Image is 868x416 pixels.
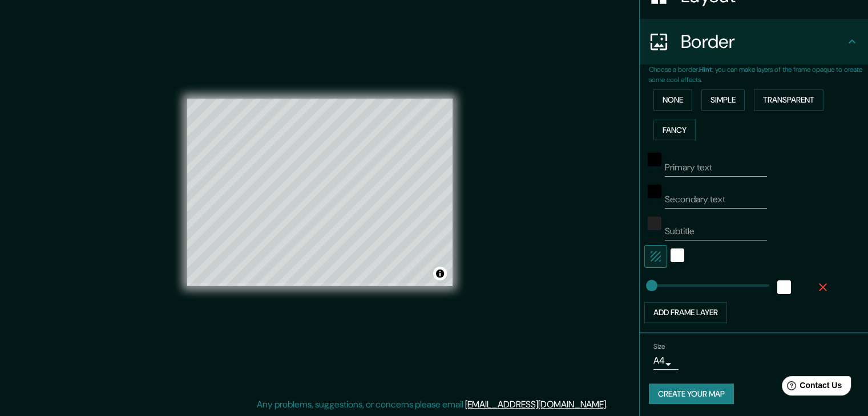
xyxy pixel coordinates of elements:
[644,302,727,323] button: Add frame layer
[609,398,612,411] div: .
[649,64,868,85] p: Choose a border. : you can make layers of the frame opaque to create some cool effects.
[699,65,712,74] b: Hint
[766,372,855,403] iframe: Help widget launcher
[465,398,606,410] a: [EMAIL_ADDRESS][DOMAIN_NAME]
[648,185,661,198] button: black
[681,30,845,53] h4: Border
[653,352,679,370] div: A4
[649,384,734,405] button: Create your map
[653,341,665,351] label: Size
[653,89,692,111] button: None
[648,153,661,166] button: black
[608,398,609,411] div: .
[671,248,684,262] button: white
[754,89,823,111] button: Transparent
[433,267,447,280] button: Toggle attribution
[257,398,608,411] p: Any problems, suggestions, or concerns please email .
[701,89,745,111] button: Simple
[777,280,791,294] button: white
[648,217,661,230] button: color-222222
[653,120,696,141] button: Fancy
[640,19,868,64] div: Border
